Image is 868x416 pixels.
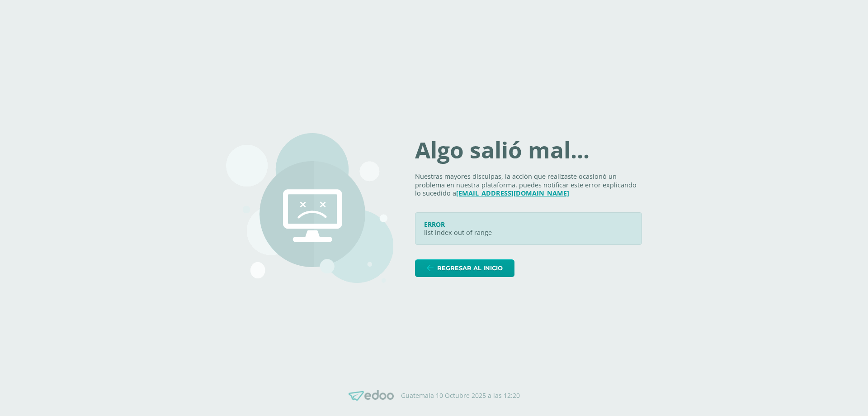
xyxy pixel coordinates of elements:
[415,172,642,198] p: Nuestras mayores disculpas, la acción que realizaste ocasionó un problema en nuestra plataforma, ...
[415,259,514,277] a: Regresar al inicio
[424,229,633,237] p: list index out of range
[437,260,503,277] span: Regresar al inicio
[424,220,445,229] span: ERROR
[456,189,569,197] a: [EMAIL_ADDRESS][DOMAIN_NAME]
[415,139,642,162] h1: Algo salió mal...
[401,392,520,400] p: Guatemala 10 Octubre 2025 a las 12:20
[349,390,394,401] img: Edoo
[226,133,393,283] img: 500.png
